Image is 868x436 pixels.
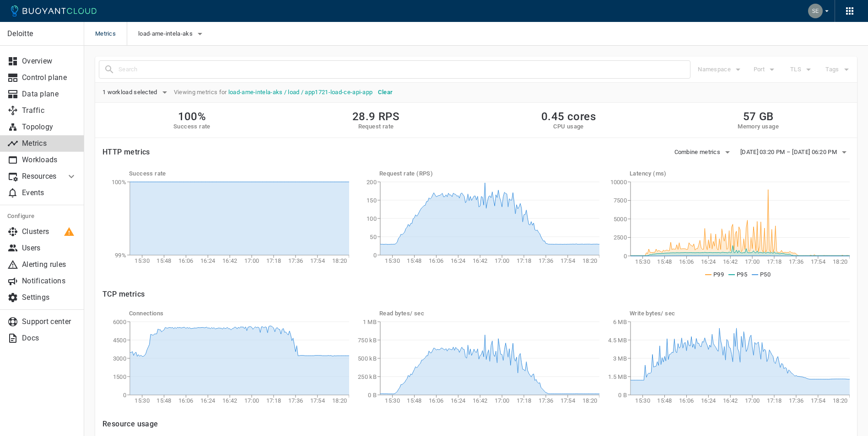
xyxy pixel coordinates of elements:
[713,271,724,278] span: P99
[701,397,716,404] tspan: 16:24
[22,172,59,181] p: Resources
[332,257,347,264] tspan: 18:20
[679,397,694,404] tspan: 16:06
[332,397,347,404] tspan: 18:20
[370,234,377,240] tspan: 50
[373,252,377,259] tspan: 0
[367,215,377,222] tspan: 100
[657,258,672,265] tspan: 15:48
[740,149,839,156] span: [DATE] 03:20 PM – [DATE] 06:20 PM
[610,179,627,186] tspan: 10000
[561,397,576,404] tspan: 17:54
[429,257,444,264] tspan: 16:06
[170,89,375,96] span: Viewing metrics for
[495,397,510,404] tspan: 17:00
[385,257,400,264] tspan: 15:30
[789,397,804,404] tspan: 17:36
[22,73,77,82] p: Control plane
[222,397,237,404] tspan: 16:42
[22,293,77,302] p: Settings
[156,257,172,264] tspan: 15:48
[635,397,650,404] tspan: 15:30
[22,90,77,99] p: Data plane
[352,110,399,123] h2: 28.9 RPS
[614,216,627,223] tspan: 5000
[679,258,694,265] tspan: 16:06
[738,123,779,130] h5: Memory usage
[200,257,216,264] tspan: 16:24
[451,397,466,404] tspan: 16:24
[22,57,77,66] p: Overview
[674,145,733,159] button: Combine metrics
[102,85,170,99] button: 1 workload selected
[582,257,598,264] tspan: 18:20
[178,257,194,264] tspan: 16:06
[811,397,826,404] tspan: 17:54
[378,89,393,96] h5: Clear
[22,276,77,286] p: Notifications
[767,397,782,404] tspan: 17:18
[630,310,850,317] h5: Write bytes / sec
[379,310,599,317] h5: Read bytes / sec
[608,337,627,344] tspan: 4.5 MB
[657,397,672,404] tspan: 15:48
[129,310,349,317] h5: Connections
[266,257,281,264] tspan: 17:18
[473,397,488,404] tspan: 16:42
[22,334,77,343] p: Docs
[22,227,77,236] p: Clusters
[135,397,150,404] tspan: 15:30
[613,319,627,325] tspan: 6 MB
[407,257,422,264] tspan: 15:48
[129,170,349,177] h5: Success rate
[200,397,216,404] tspan: 16:24
[368,392,377,399] tspan: 0 B
[517,397,532,404] tspan: 17:18
[811,258,826,265] tspan: 17:54
[173,123,210,130] h5: Success rate
[102,420,850,429] h4: Resource usage
[614,234,627,241] tspan: 2500
[740,145,850,159] button: [DATE] 03:20 PM – [DATE] 06:20 PM
[363,319,377,325] tspan: 1 MB
[222,257,237,264] tspan: 16:42
[624,253,627,260] tspan: 0
[635,258,650,265] tspan: 15:30
[723,258,738,265] tspan: 16:42
[374,85,396,99] button: Clear
[473,257,488,264] tspan: 16:42
[119,63,690,76] input: Search
[102,290,850,299] h4: TCP metrics
[288,397,303,404] tspan: 17:36
[541,123,596,130] h5: CPU usage
[113,337,126,344] tspan: 4500
[367,179,377,186] tspan: 200
[358,373,377,380] tspan: 250 kB
[22,106,77,115] p: Traffic
[630,170,850,177] h5: Latency (ms)
[310,257,325,264] tspan: 17:54
[244,397,259,404] tspan: 17:00
[22,155,77,165] p: Workloads
[429,397,444,404] tspan: 16:06
[310,397,325,404] tspan: 17:54
[767,258,782,265] tspan: 17:18
[833,258,848,265] tspan: 18:20
[608,373,627,380] tspan: 1.5 MB
[266,397,281,404] tspan: 17:18
[738,110,779,123] h2: 57 GB
[244,257,259,264] tspan: 17:00
[22,260,77,269] p: Alerting rules
[723,397,738,404] tspan: 16:42
[113,319,126,325] tspan: 6000
[113,373,126,380] tspan: 1500
[808,4,823,18] img: Sesha Pillutla
[102,148,150,157] h4: HTTP metrics
[173,110,210,123] h2: 100%
[561,257,576,264] tspan: 17:54
[539,397,554,404] tspan: 17:36
[156,397,172,404] tspan: 15:48
[22,317,77,326] p: Support center
[358,355,377,362] tspan: 500 kB
[701,258,716,265] tspan: 16:24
